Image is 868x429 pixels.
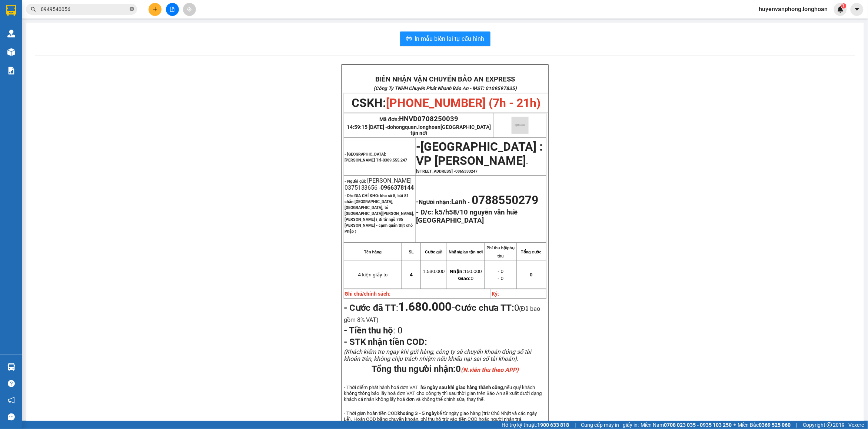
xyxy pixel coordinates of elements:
span: [PHONE_NUMBER] (7h - 21h) [386,96,541,110]
strong: - D/c: [345,193,415,234]
span: huyenvanphong.longhoan [753,4,834,14]
span: caret-down [854,6,861,13]
strong: 0708 023 035 - 0935 103 250 [664,422,732,428]
span: 4 kiện giấy to [358,272,388,277]
strong: Nhận: [450,269,464,274]
img: solution-icon [7,67,15,74]
button: printerIn mẫu biên lai tự cấu hình [400,31,490,46]
span: 150.000 [450,269,482,274]
strong: Ký: [492,291,499,297]
span: [STREET_ADDRESS] - [416,169,478,174]
span: Mã đơn: [380,116,459,122]
span: dohongquan.longhoan [387,124,491,136]
strong: BIÊN NHẬN VẬN CHUYỂN BẢO AN EXPRESS [375,75,515,83]
strong: 0369 525 060 [759,422,791,428]
input: Tìm tên, số ĐT hoặc mã đơn [41,5,128,13]
span: message [8,413,15,420]
sup: 1 [841,3,847,9]
span: 0 [458,276,473,281]
span: question-circle [8,380,15,387]
span: - Thời gian hoàn tiền COD kể từ ngày giao hàng (trừ Chủ Nhật và các ngày Lễ). Hoàn COD bằng chuyể... [344,410,537,422]
span: - STK nhận tiền COD: [344,337,428,347]
span: 4 [410,272,413,277]
img: logo-vxr [6,5,16,16]
strong: - Cước đã TT [344,303,396,313]
span: [GEOGRAPHIC_DATA] : VP [PERSON_NAME] [416,140,543,168]
span: (Khách kiểm tra ngay khi gửi hàng, công ty sẽ chuyển khoản đúng số tài khoản trên, không chịu trá... [344,348,532,362]
img: icon-new-feature [837,6,844,13]
span: Lanh [452,198,466,206]
span: Miền Bắc [738,421,791,429]
span: 0 [396,325,403,336]
span: close-circle [130,6,134,13]
span: 1.530.000 [423,269,445,274]
strong: - Tiền thu hộ [344,325,393,336]
span: 0 [530,272,533,277]
img: warehouse-icon [7,363,15,371]
span: aim [187,7,192,12]
strong: Cước chưa TT: [455,303,514,313]
span: | [797,421,798,429]
span: notification [8,397,15,404]
span: Miền Nam [641,421,732,429]
strong: Giao: [458,276,471,281]
span: - [416,146,543,174]
span: ⚪️ [734,423,736,426]
strong: Phí thu hộ/phụ thu [487,246,515,258]
span: - 0 [498,276,504,281]
span: ĐỊA CHỈ KHO: kho số 5, bãi 81 chân [GEOGRAPHIC_DATA], [GEOGRAPHIC_DATA], tổ [GEOGRAPHIC_DATA][PER... [345,193,415,234]
img: warehouse-icon [7,30,15,37]
span: HNVD0708250039 [399,115,458,123]
strong: (Công Ty TNHH Chuyển Phát Nhanh Bảo An - MST: 0109597835) [373,86,517,91]
button: caret-down [851,3,864,16]
button: file-add [166,3,179,16]
span: Người nhận: [419,199,466,206]
strong: Cước gửi [425,250,442,254]
span: CSKH: [352,96,541,110]
span: copyright [827,422,832,428]
span: 0788550279 [472,193,539,207]
strong: khoảng 3 - 5 ngày [398,410,437,416]
span: 0 [456,364,519,374]
span: 14:59:15 [DATE] - [347,124,491,136]
span: : [344,325,403,336]
span: [PERSON_NAME] 0375133656 - [345,177,414,191]
strong: - [416,198,466,206]
span: Cung cấp máy in - giấy in: [581,421,639,429]
span: - [GEOGRAPHIC_DATA]: [PERSON_NAME] Trì- [345,152,408,163]
span: plus [153,7,158,12]
span: file-add [170,7,175,12]
strong: Nhận/giao tận nơi [449,250,483,254]
button: aim [183,3,196,16]
span: 1 [842,3,845,9]
img: warehouse-icon [7,48,15,56]
strong: - D/c: [416,208,433,216]
strong: SL [409,250,414,254]
span: close-circle [130,7,134,11]
span: : [344,303,455,313]
em: (N.viên thu theo APP) [461,366,519,373]
strong: 1900 633 818 [537,422,569,428]
span: - [398,300,455,314]
span: In mẫu biên lai tự cấu hình [415,34,485,43]
span: - Thời điểm phát hành hoá đơn VAT là nếu quý khách không thông báo lấy hoá đơn VAT cho công ty th... [344,385,542,402]
strong: - Người gửi: [345,179,366,184]
button: plus [149,3,162,16]
span: - [416,140,421,154]
span: 0865333247 [456,169,478,174]
strong: Ghi chú/chính sách: [345,291,391,297]
strong: k5/h58/10 nguyễn văn huề [GEOGRAPHIC_DATA] [416,208,518,225]
strong: 5 ngày sau khi giao hàng thành công, [423,385,505,390]
span: [GEOGRAPHIC_DATA] tận nơi [410,124,491,136]
span: Hỗ trợ kỹ thuật: [502,421,569,429]
span: | [575,421,576,429]
strong: Tên hàng [364,250,382,254]
img: qr-code [512,117,529,134]
span: - 0 [498,269,504,274]
strong: Tổng cước [521,250,542,254]
strong: 1.680.000 [398,300,452,314]
span: Tổng thu người nhận: [372,364,519,374]
span: - [466,199,472,206]
span: 0389.555.247 [383,158,408,163]
span: 0966378144 [381,184,414,191]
